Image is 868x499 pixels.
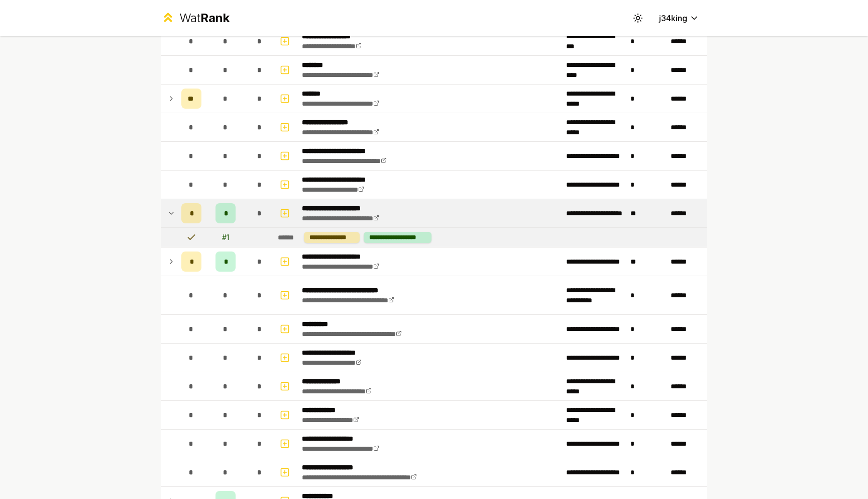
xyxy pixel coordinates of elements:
[200,11,230,25] span: Rank
[179,10,230,26] div: Wat
[659,12,687,24] span: j34king
[161,10,230,26] a: WatRank
[222,232,229,242] div: # 1
[651,9,707,27] button: j34king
